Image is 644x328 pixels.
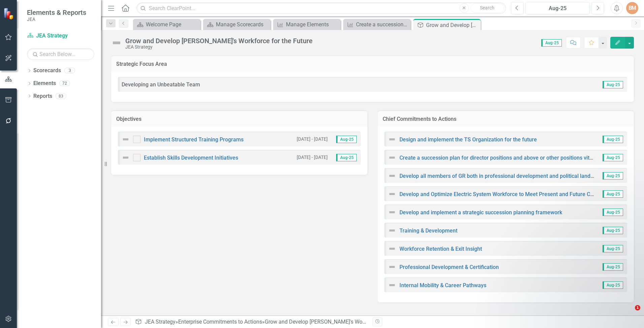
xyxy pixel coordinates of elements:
a: Manage Elements [275,20,339,29]
a: Scorecards [33,67,61,75]
span: Developing an Unbeatable Team [122,81,200,88]
span: Aug-25 [603,245,623,252]
small: [DATE] - [DATE] [297,154,328,161]
img: Not Defined [122,135,130,143]
div: Manage Scorecards [216,20,269,29]
img: Not Defined [388,190,396,198]
a: Professional Development & Certification [399,264,499,270]
div: 3 [64,68,75,74]
img: Not Defined [388,263,396,271]
a: Implement Structured Training Programs [144,136,244,143]
div: 83 [56,93,66,99]
a: Reports [33,92,52,100]
img: Not Defined [388,245,396,253]
button: Aug-25 [525,2,590,14]
a: Internal Mobility & Career Pathways [399,282,486,289]
img: Not Defined [122,154,130,162]
span: 1 [635,305,640,310]
div: Grow and Develop [PERSON_NAME]'s Workforce for the Future [426,21,479,29]
h3: Objectives [116,116,362,122]
span: Aug-25 [603,209,623,216]
span: Search [480,5,494,10]
a: Create a succession plan for director positions and above or other positions vital to JEA. [345,20,409,29]
a: Create a succession plan for director positions and above or other positions vital to JEA. [399,155,612,161]
button: Search [471,3,504,13]
div: Grow and Develop [PERSON_NAME]'s Workforce for the Future [125,37,313,45]
a: Develop and Optimize Electric System Workforce to Meet Present and Future Challenges [399,191,614,197]
img: Not Defined [388,208,396,216]
input: Search Below... [27,48,94,60]
div: Manage Elements [286,20,339,29]
small: JEA [27,17,86,22]
a: Develop and implement a strategic succession planning framework [399,209,562,216]
span: Aug-25 [603,190,623,198]
a: Manage Scorecards [205,20,269,29]
a: Establish Skills Development Initiatives [144,155,238,161]
a: JEA Strategy [27,32,94,40]
h3: Strategic Focus Area [116,61,629,67]
img: ClearPoint Strategy [3,8,15,20]
div: » » [135,318,367,326]
div: JEA Strategy [125,45,313,50]
a: Training & Development [399,227,457,234]
button: BM [626,2,638,14]
div: Welcome Page [146,20,199,29]
div: Create a succession plan for director positions and above or other positions vital to JEA. [356,20,409,29]
img: Not Defined [388,281,396,289]
div: Aug-25 [528,4,587,12]
img: Not Defined [388,154,396,162]
div: 72 [59,81,70,86]
span: Aug-25 [603,154,623,161]
a: Welcome Page [135,20,199,29]
img: Not Defined [111,37,122,48]
a: Develop all members of GR both in professional development and political landscapes. [399,173,609,179]
a: JEA Strategy [145,319,175,325]
span: Aug-25 [336,136,357,143]
h3: Chief Commitments to Actions [383,116,629,122]
small: [DATE] - [DATE] [297,136,328,142]
span: Aug-25 [603,81,623,88]
a: Elements [33,80,56,87]
span: Aug-25 [603,136,623,143]
div: Grow and Develop [PERSON_NAME]'s Workforce for the Future [265,319,412,325]
input: Search ClearPoint... [136,2,506,14]
iframe: Intercom live chat [621,305,637,321]
span: Aug-25 [603,227,623,234]
span: Elements & Reports [27,8,86,17]
span: Aug-25 [336,154,357,161]
img: Not Defined [388,135,396,143]
a: Enterprise Commitments to Actions [178,319,262,325]
a: Design and implement the TS Organization for the future [399,136,537,143]
img: Not Defined [388,172,396,180]
img: Not Defined [388,226,396,235]
a: Workforce Retention & Exit Insight [399,246,482,252]
span: Aug-25 [603,172,623,180]
span: Aug-25 [541,39,562,47]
